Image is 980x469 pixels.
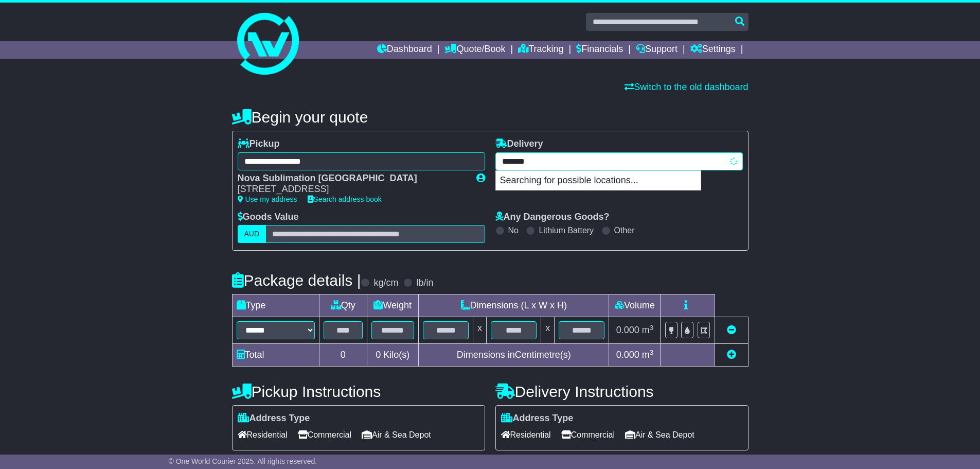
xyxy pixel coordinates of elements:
[539,225,594,235] label: Lithium Battery
[501,413,574,424] label: Address Type
[576,41,623,59] a: Financials
[642,350,654,360] span: m
[238,195,297,203] a: Use my address
[418,294,609,317] td: Dimensions (L x W x H)
[232,383,485,400] h4: Pickup Instructions
[308,195,382,203] a: Search address book
[690,41,736,59] a: Settings
[496,171,701,190] p: Searching for possible locations...
[541,317,555,344] td: x
[609,294,661,317] td: Volume
[367,344,418,367] td: Kilo(s)
[238,173,466,184] div: Nova Sublimation [GEOGRAPHIC_DATA]
[495,383,749,400] h4: Delivery Instructions
[495,138,543,150] label: Delivery
[367,294,418,317] td: Weight
[416,277,433,289] label: lb/in
[727,325,736,335] a: Remove this item
[238,225,266,243] label: AUD
[298,427,351,443] span: Commercial
[616,350,639,360] span: 0.000
[508,225,519,235] label: No
[232,344,319,367] td: Total
[238,184,466,195] div: [STREET_ADDRESS]
[362,427,431,443] span: Air & Sea Depot
[616,325,639,335] span: 0.000
[238,427,288,443] span: Residential
[238,138,280,150] label: Pickup
[650,324,654,332] sup: 3
[444,41,505,59] a: Quote/Book
[501,427,551,443] span: Residential
[232,272,361,289] h4: Package details |
[418,344,609,367] td: Dimensions in Centimetre(s)
[636,41,678,59] a: Support
[238,413,310,424] label: Address Type
[625,427,694,443] span: Air & Sea Depot
[561,427,615,443] span: Commercial
[373,277,398,289] label: kg/cm
[614,225,635,235] label: Other
[518,41,563,59] a: Tracking
[169,457,317,465] span: © One World Courier 2025. All rights reserved.
[232,294,319,317] td: Type
[650,349,654,356] sup: 3
[473,317,487,344] td: x
[319,294,367,317] td: Qty
[232,109,749,126] h4: Begin your quote
[625,82,748,92] a: Switch to the old dashboard
[495,152,743,170] typeahead: Please provide city
[319,344,367,367] td: 0
[376,350,381,360] span: 0
[642,325,654,335] span: m
[238,212,299,223] label: Goods Value
[727,350,736,360] a: Add new item
[377,41,432,59] a: Dashboard
[495,212,610,223] label: Any Dangerous Goods?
